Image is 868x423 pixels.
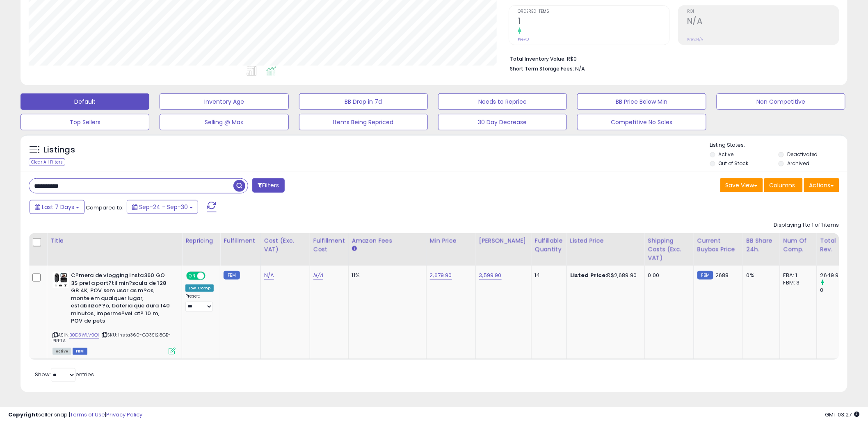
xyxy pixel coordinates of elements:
[160,114,288,130] button: Selling @ Max
[35,371,94,378] span: Show: entries
[687,37,703,42] small: Prev: N/A
[299,114,428,130] button: Items Being Repriced
[352,237,423,245] div: Amazon Fees
[783,237,813,254] div: Num of Comp.
[21,93,149,110] button: Default
[804,178,839,192] button: Actions
[43,144,75,156] h5: Listings
[252,178,284,193] button: Filters
[577,93,706,110] button: BB Price Below Min
[787,160,809,167] label: Archived
[648,272,688,279] div: 0.00
[479,237,528,245] div: [PERSON_NAME]
[224,271,240,280] small: FBM
[510,55,566,62] b: Total Inventory Value:
[127,200,198,214] button: Sep-24 - Sep-30
[8,411,142,419] div: seller snap | |
[774,221,839,229] div: Displaying 1 to 1 of 1 items
[185,284,214,292] div: Low. Comp
[535,237,563,254] div: Fulfillable Quantity
[764,178,803,192] button: Columns
[697,271,713,280] small: FBM
[185,293,214,312] div: Preset:
[720,178,763,192] button: Save View
[518,9,669,14] span: Ordered Items
[106,411,142,418] a: Privacy Policy
[510,53,833,63] li: R$0
[438,114,567,130] button: 30 Day Decrease
[518,37,529,42] small: Prev: 0
[570,271,608,279] b: Listed Price:
[224,237,257,245] div: Fulfillment
[264,237,306,254] div: Cost (Exc. VAT)
[53,272,176,354] div: ASIN:
[687,9,839,14] span: ROI
[264,271,274,280] a: N/A
[430,271,452,280] a: 2,679.90
[313,271,323,280] a: N/A
[73,348,87,355] span: FBM
[783,279,811,287] div: FBM: 3
[570,272,638,279] div: R$2,689.90
[770,181,795,189] span: Columns
[747,237,777,254] div: BB Share 24h.
[518,16,669,27] h2: 1
[575,65,585,73] span: N/A
[687,16,839,27] h2: N/A
[570,237,641,245] div: Listed Price
[535,272,560,279] div: 14
[820,237,850,254] div: Total Rev.
[29,158,65,166] div: Clear All Filters
[825,411,860,418] span: 2025-10-8 03:27 GMT
[719,160,749,167] label: Out of Stock
[21,114,149,130] button: Top Sellers
[352,272,420,279] div: 11%
[8,411,38,418] strong: Copyright
[53,348,71,355] span: All listings currently available for purchase on Amazon
[53,272,69,288] img: 41stJl0SEYL._SL40_.jpg
[577,114,706,130] button: Competitive No Sales
[820,272,854,279] div: 2649.9
[820,287,854,294] div: 0
[70,411,105,418] a: Terms of Use
[187,273,197,280] span: ON
[204,273,217,280] span: OFF
[53,332,171,344] span: | SKU: Insta360-GO3S128GB-PRETA
[430,237,472,245] div: Min Price
[438,93,567,110] button: Needs to Reprice
[787,151,818,158] label: Deactivated
[71,272,171,327] b: C?mera de vlogging Insta360 GO 3S preta port?til min?scula de 128 GB 4K, POV sem usar as m?os, mo...
[710,141,847,149] p: Listing States:
[86,204,123,211] span: Compared to:
[160,93,288,110] button: Inventory Age
[299,93,428,110] button: BB Drop in 7d
[747,272,774,279] div: 0%
[479,271,502,280] a: 3,599.90
[697,237,740,254] div: Current Buybox Price
[30,200,85,214] button: Last 7 Days
[185,237,217,245] div: Repricing
[69,332,99,339] a: B0D3WLV9Q1
[50,237,178,245] div: Title
[352,245,357,252] small: Amazon Fees.
[717,93,845,110] button: Non Competitive
[510,65,574,72] b: Short Term Storage Fees:
[313,237,345,254] div: Fulfillment Cost
[139,203,188,211] span: Sep-24 - Sep-30
[719,151,734,158] label: Active
[715,271,729,279] span: 2688
[42,203,74,211] span: Last 7 Days
[783,272,811,279] div: FBA: 1
[648,237,690,262] div: Shipping Costs (Exc. VAT)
